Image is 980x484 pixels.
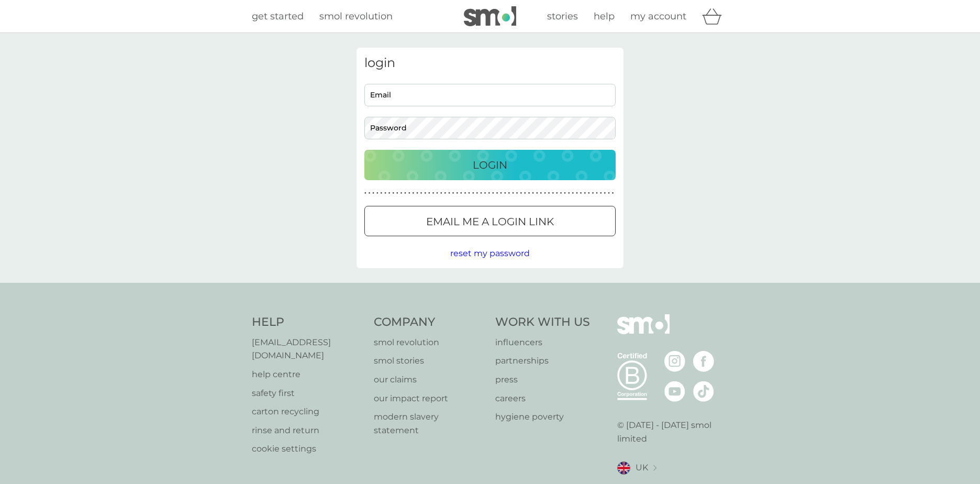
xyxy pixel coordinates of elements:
[556,191,558,196] p: ●
[495,373,590,387] p: press
[464,191,466,196] p: ●
[364,206,616,236] button: Email me a login link
[580,191,582,196] p: ●
[376,191,378,196] p: ●
[416,191,418,196] p: ●
[564,191,566,196] p: ●
[252,314,363,331] h4: Help
[252,424,363,437] a: rinse and return
[252,387,363,400] a: safety first
[381,191,383,196] p: ●
[617,419,729,445] p: © [DATE] - [DATE] smol limited
[472,191,474,196] p: ●
[428,191,430,196] p: ●
[596,191,598,196] p: ●
[252,336,363,362] p: [EMAIL_ADDRESS][DOMAIN_NAME]
[548,191,550,196] p: ●
[492,191,494,196] p: ●
[630,10,686,22] span: my account
[450,248,530,258] span: reset my password
[426,213,554,230] p: Email me a login link
[495,336,590,349] a: influencers
[540,191,542,196] p: ●
[592,191,594,196] p: ●
[584,191,586,196] p: ●
[420,191,422,196] p: ●
[424,191,426,196] p: ●
[702,6,728,27] div: basket
[374,336,485,349] a: smol revolution
[436,191,438,196] p: ●
[560,191,562,196] p: ●
[594,10,615,22] span: help
[568,191,570,196] p: ●
[364,56,616,71] h3: login
[396,191,398,196] p: ●
[252,405,363,419] p: carton recycling
[617,314,670,350] img: smol
[384,191,386,196] p: ●
[508,191,510,196] p: ●
[547,10,578,22] span: stories
[594,9,615,24] a: help
[364,150,616,180] button: Login
[500,191,502,196] p: ●
[653,465,656,471] img: select a new location
[636,461,648,475] span: UK
[664,351,685,372] img: visit the smol Instagram page
[413,191,415,196] p: ●
[480,191,482,196] p: ●
[464,6,516,26] img: smol
[552,191,554,196] p: ●
[528,191,530,196] p: ●
[468,191,470,196] p: ●
[374,354,485,368] a: smol stories
[495,410,590,424] a: hygiene poverty
[612,191,614,196] p: ●
[532,191,534,196] p: ●
[374,392,485,405] a: our impact report
[473,157,507,173] p: Login
[319,10,393,22] span: smol revolution
[408,191,410,196] p: ●
[576,191,578,196] p: ●
[388,191,391,196] p: ●
[495,392,590,405] a: careers
[630,9,686,24] a: my account
[456,191,458,196] p: ●
[608,191,610,196] p: ●
[664,381,685,402] img: visit the smol Youtube page
[600,191,602,196] p: ●
[372,191,374,196] p: ●
[252,368,363,381] a: help centre
[400,191,403,196] p: ●
[448,191,450,196] p: ●
[516,191,518,196] p: ●
[432,191,435,196] p: ●
[319,9,393,24] a: smol revolution
[460,191,462,196] p: ●
[369,191,371,196] p: ●
[374,373,485,387] a: our claims
[547,9,578,24] a: stories
[572,191,574,196] p: ●
[444,191,447,196] p: ●
[617,461,630,475] img: UK flag
[495,314,590,331] h4: Work With Us
[524,191,526,196] p: ●
[440,191,442,196] p: ●
[536,191,538,196] p: ●
[450,247,530,260] button: reset my password
[374,410,485,437] a: modern slavery statement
